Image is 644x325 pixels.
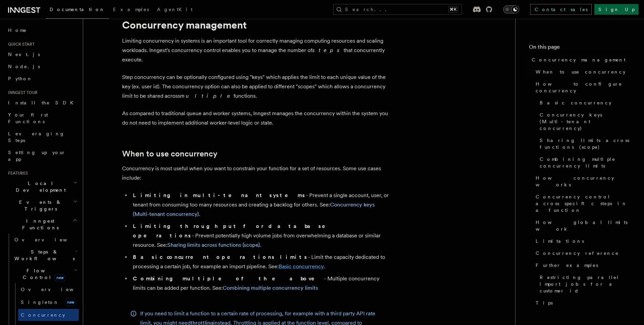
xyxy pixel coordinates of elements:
[448,6,458,13] kbd: ⌘K
[536,193,631,214] span: Concurrency control across specific steps in a function
[122,149,217,158] a: When to use concurrency
[133,223,335,239] strong: Limiting throughput for database operations
[223,285,318,291] a: Combining multiple concurrency limits
[8,64,40,69] span: Node.js
[537,109,631,134] a: Concurrency keys (Multi-tenant concurrency)
[537,271,631,297] a: Restricting parallel import jobs for a customer id
[5,109,79,128] a: Your first Functions
[12,248,75,262] span: Steps & Workflows
[540,137,631,150] span: Sharing limits across functions (scope)
[536,219,631,232] span: How global limits work
[12,267,74,281] span: Flow Control
[5,218,72,231] span: Inngest Functions
[65,298,76,306] span: new
[122,19,390,31] h1: Concurrency management
[279,263,324,270] a: Basic concurrency
[18,295,79,309] a: Singletonnew
[8,100,77,105] span: Install the SDK
[533,66,631,78] a: When to use concurrency
[5,196,79,215] button: Events & Triggers
[5,60,79,73] a: Node.js
[131,191,390,219] li: - Prevent a single account, user, or tenant from consuming too many resources and creating a back...
[122,36,390,64] p: Limiting concurrency in systems is an important tool for correctly managing computing resources a...
[536,238,584,244] span: Limitations
[18,283,79,295] a: Overview
[536,299,553,306] span: Tips
[5,146,79,165] a: Setting up your app
[133,254,308,260] strong: Basic concurrent operations limits
[14,237,84,242] span: Overview
[537,134,631,153] a: Sharing limits across functions (scope)
[536,68,626,75] span: When to use concurrency
[532,56,626,63] span: Concurrency management
[533,259,631,271] a: Further examples
[50,7,105,12] span: Documentation
[5,171,28,176] span: Features
[540,274,631,294] span: Restricting parallel import jobs for a customer id
[529,43,631,54] h4: On this page
[18,309,79,321] a: Concurrency
[312,47,343,53] em: steps
[153,2,197,18] a: AgentKit
[540,111,631,132] span: Concurrency keys (Multi-tenant concurrency)
[131,274,390,293] li: - Multiple concurrency limits can be added per function. See:
[54,274,65,281] span: new
[46,2,109,19] a: Documentation
[5,215,79,234] button: Inngest Functions
[533,78,631,97] a: How to configure concurrency
[180,93,233,99] em: multiple
[109,2,153,18] a: Examples
[536,250,619,257] span: Concurrency reference
[5,73,79,85] a: Python
[8,76,33,81] span: Python
[536,175,631,188] span: How concurrency works
[12,246,79,265] button: Steps & Workflows
[5,90,38,95] span: Inngest tour
[122,109,390,128] p: As compared to traditional queue and worker systems, Inngest manages the concurrency within the s...
[533,191,631,216] a: Concurrency control across specific steps in a function
[533,297,631,309] a: Tips
[131,222,390,250] li: - Prevent potentially high volume jobs from overwhelming a database or similar resource. See: .
[5,128,79,146] a: Leveraging Steps
[594,4,639,15] a: Sign Up
[12,234,79,246] a: Overview
[8,150,66,162] span: Setting up your app
[113,7,149,12] span: Examples
[12,265,79,283] button: Flow Controlnew
[21,287,90,292] span: Overview
[530,4,592,15] a: Contact sales
[157,7,193,12] span: AgentKit
[537,153,631,172] a: Combining multiple concurrency limits
[533,216,631,235] a: How global limits work
[503,5,519,13] button: Toggle dark mode
[533,172,631,191] a: How concurrency works
[5,199,73,212] span: Events & Triggers
[5,42,35,47] span: Quick start
[8,27,27,34] span: Home
[8,52,40,57] span: Next.js
[537,97,631,109] a: Basic concurrency
[536,81,631,94] span: How to configure concurrency
[122,164,390,183] p: Concurrency is most useful when you want to constrain your function for a set of resources. Some ...
[5,97,79,109] a: Install the SDK
[5,24,79,36] a: Home
[8,112,48,124] span: Your first Functions
[5,48,79,60] a: Next.js
[540,99,611,106] span: Basic concurrency
[333,4,462,15] button: Search...⌘K
[533,247,631,259] a: Concurrency reference
[21,299,59,305] span: Singleton
[540,156,631,169] span: Combining multiple concurrency limits
[131,252,390,271] li: - Limit the capacity dedicated to processing a certain job, for example an import pipeline. See: .
[536,262,598,269] span: Further examples
[122,73,390,101] p: Step concurrency can be optionally configured using "keys" which applies the limit to each unique...
[133,192,306,198] strong: Limiting in multi-tenant systems
[529,54,631,66] a: Concurrency management
[133,275,324,282] strong: Combining multiple of the above
[533,235,631,247] a: Limitations
[8,131,65,143] span: Leveraging Steps
[5,177,79,196] button: Local Development
[167,242,260,248] a: Sharing limits across functions (scope)
[21,312,65,318] span: Concurrency
[5,180,73,193] span: Local Development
